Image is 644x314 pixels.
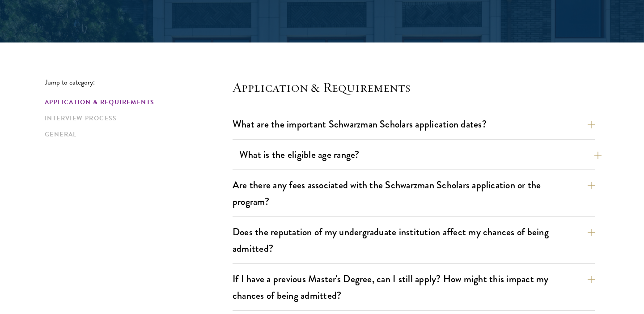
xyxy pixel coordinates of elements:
[233,114,595,134] button: What are the important Schwarzman Scholars application dates?
[233,269,595,306] button: If I have a previous Master's Degree, can I still apply? How might this impact my chances of bein...
[233,222,595,259] button: Does the reputation of my undergraduate institution affect my chances of being admitted?
[233,175,595,212] button: Are there any fees associated with the Schwarzman Scholars application or the program?
[45,114,227,123] a: Interview Process
[233,78,595,96] h4: Application & Requirements
[45,130,227,139] a: General
[45,78,233,86] p: Jump to category:
[45,98,227,107] a: Application & Requirements
[239,144,602,165] button: What is the eligible age range?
